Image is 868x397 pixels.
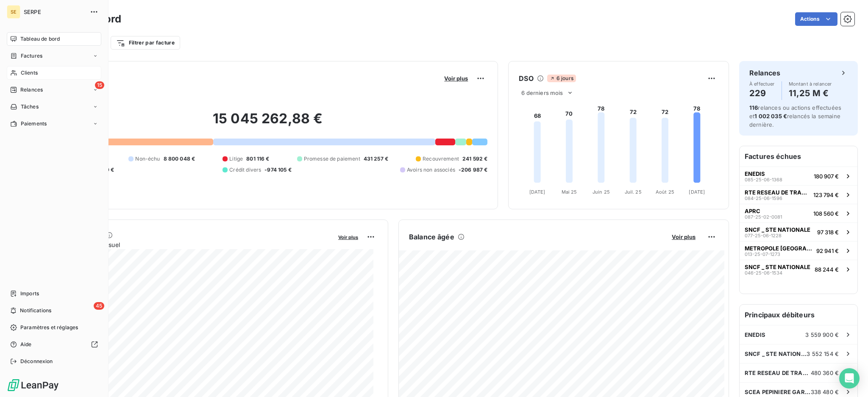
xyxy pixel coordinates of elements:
span: Voir plus [444,75,468,82]
span: Non-échu [135,155,160,163]
h6: Relances [749,68,780,78]
span: Recouvrement [423,155,459,163]
span: 3 559 900 € [805,331,839,338]
div: Open Intercom Messenger [839,368,860,389]
span: À effectuer [749,81,775,86]
span: 180 907 € [814,173,839,180]
span: -974 105 € [264,166,292,174]
span: Tableau de bord [20,35,60,43]
span: 123 794 € [813,192,839,198]
span: Litige [229,155,243,163]
span: 480 360 € [811,369,839,376]
button: RTE RESEAU DE TRANSPORT ELECTRICITE084-25-06-1596123 794 € [740,185,857,204]
span: Tâches [21,103,39,111]
span: 92 941 € [816,247,839,254]
span: 046-25-06-1534 [745,270,782,275]
tspan: [DATE] [689,189,705,195]
span: Factures [21,52,42,60]
span: Paiements [21,120,47,128]
span: RTE RESEAU DE TRANSPORT ELECTRICITE [745,189,810,196]
button: SNCF _ STE NATIONALE077-25-06-122897 318 € [740,222,857,241]
button: Filtrer par facture [111,36,180,50]
h6: Principaux débiteurs [740,305,857,325]
span: Montant à relancer [789,81,832,86]
span: Déconnexion [20,358,53,365]
span: APRC [745,208,760,214]
span: Aide [20,341,32,348]
button: Voir plus [442,75,470,82]
span: Imports [20,290,39,297]
h6: DSO [519,73,533,83]
button: APRC087-25-02-0081108 560 € [740,204,857,222]
span: 116 [749,104,758,111]
span: SNCF _ STE NATIONALE [745,226,810,233]
span: 801 116 € [246,155,269,163]
tspan: Août 25 [656,189,674,195]
span: Avoirs non associés [407,166,455,174]
h6: Balance âgée [409,232,454,242]
tspan: [DATE] [529,189,545,195]
span: 431 257 € [364,155,388,163]
h4: 229 [749,86,775,100]
h2: 15 045 262,88 € [48,110,487,136]
button: Actions [795,12,837,26]
span: 087-25-02-0081 [745,214,782,219]
span: 3 552 154 € [807,350,839,357]
span: 084-25-06-1596 [745,196,782,201]
span: SNCF _ STE NATIONALE [745,350,807,357]
span: 8 800 048 € [164,155,195,163]
tspan: Juin 25 [593,189,610,195]
a: Aide [7,338,101,351]
span: ENEDIS [745,331,765,338]
span: 6 derniers mois [521,89,563,96]
img: Logo LeanPay [7,378,59,392]
span: SERPE [24,8,85,15]
span: relances ou actions effectuées et relancés la semaine dernière. [749,104,841,128]
div: SE [7,5,20,19]
span: SNCF _ STE NATIONALE [745,264,810,270]
span: -206 987 € [459,166,488,174]
span: Notifications [20,307,51,314]
button: METROPOLE [GEOGRAPHIC_DATA]013-25-07-127392 941 € [740,241,857,260]
span: Crédit divers [229,166,261,174]
span: Promesse de paiement [304,155,360,163]
span: 1 002 035 € [754,113,787,119]
span: METROPOLE [GEOGRAPHIC_DATA] [745,245,813,252]
span: 88 244 € [815,266,839,273]
span: 6 jours [547,75,576,82]
span: 085-25-06-1368 [745,177,782,182]
h4: 11,25 M € [789,86,832,100]
button: Voir plus [336,233,361,241]
button: ENEDIS085-25-06-1368180 907 € [740,167,857,185]
span: 013-25-07-1273 [745,252,780,257]
span: SCEA PEPINIERE GARDOISE [745,389,811,395]
span: Voir plus [338,234,358,240]
button: Voir plus [669,233,698,241]
span: Chiffre d'affaires mensuel [48,240,332,249]
span: ENEDIS [745,170,765,177]
h6: Factures échues [740,146,857,167]
span: Relances [20,86,43,94]
button: SNCF _ STE NATIONALE046-25-06-153488 244 € [740,260,857,278]
span: 45 [94,302,104,310]
span: 077-25-06-1228 [745,233,782,238]
span: 97 318 € [817,229,839,236]
tspan: Juil. 25 [625,189,642,195]
span: 338 480 € [811,389,839,395]
span: 241 592 € [462,155,487,163]
span: 108 560 € [813,210,839,217]
span: Paramètres et réglages [20,324,78,331]
span: Voir plus [672,233,696,240]
span: RTE RESEAU DE TRANSPORT ELECTRICITE [745,369,811,376]
span: 15 [95,81,104,89]
span: Clients [21,69,38,77]
tspan: Mai 25 [562,189,577,195]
